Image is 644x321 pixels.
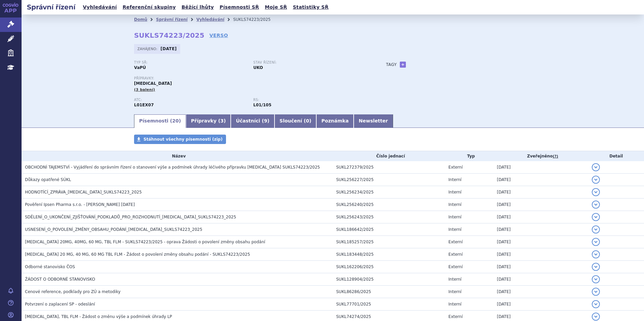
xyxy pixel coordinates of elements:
[121,3,178,12] a: Referenční skupiny
[592,250,600,258] button: detail
[253,61,366,65] p: Stav řízení:
[493,236,588,248] td: [DATE]
[592,300,600,308] button: detail
[592,225,600,234] button: detail
[448,202,461,207] span: Interní
[210,32,228,39] a: VERSO
[333,286,445,298] td: SUKL86286/2025
[25,227,202,232] span: USNESENÍ_O_POVOLENÍ_ZMĚNY_OBSAHU_PODÁNÍ_CABOMETYX_SUKLS74223_2025
[592,163,600,171] button: detail
[161,46,177,51] strong: [DATE]
[231,114,274,128] a: Účastníci (9)
[25,302,95,307] span: Potvrzení o zaplacení SP - odeslání
[333,211,445,223] td: SUKL256243/2025
[448,177,461,182] span: Interní
[448,302,461,307] span: Interní
[186,114,231,128] a: Přípravky (3)
[25,289,121,294] span: Cenové reference, podklady pro ZÚ a metodiky
[25,314,172,319] span: CABOMETYX, TBL FLM - Žádost o změnu výše a podmínek úhrady LP
[493,174,588,186] td: [DATE]
[180,3,216,12] a: Běžící lhůty
[333,273,445,286] td: SUKL128904/2025
[493,273,588,286] td: [DATE]
[275,114,316,128] a: Sloučení (0)
[25,277,95,282] span: ŽÁDOST O ODBORNÉ STANOVISKO
[233,14,279,25] li: SUKLS74223/2025
[493,211,588,223] td: [DATE]
[592,188,600,196] button: detail
[588,151,644,161] th: Detail
[253,98,366,102] p: RS:
[493,161,588,174] td: [DATE]
[493,199,588,211] td: [DATE]
[493,298,588,311] td: [DATE]
[143,137,223,142] span: Stáhnout všechny písemnosti (zip)
[493,223,588,236] td: [DATE]
[134,31,204,39] strong: SUKLS74223/2025
[448,252,462,257] span: Externí
[134,98,247,102] p: ATC:
[448,240,462,244] span: Externí
[448,289,461,294] span: Interní
[134,81,172,86] span: [MEDICAL_DATA]
[448,277,461,282] span: Interní
[25,202,135,207] span: Pověření Ipsen Pharma s.r.o. - Jan Strnad_od 21.05.2025
[592,238,600,246] button: detail
[448,227,461,232] span: Interní
[316,114,354,128] a: Poznámka
[592,275,600,283] button: detail
[134,135,226,144] a: Stáhnout všechny písemnosti (zip)
[25,177,71,182] span: Důkazy opatřené SÚKL
[592,263,600,271] button: detail
[354,114,393,128] a: Newsletter
[333,236,445,248] td: SUKL185257/2025
[333,298,445,311] td: SUKL77701/2025
[493,151,588,161] th: Zveřejněno
[25,165,320,170] span: OBCHODNÍ TAJEMSTVÍ - Vyjádření do správním řízení o stanovení výše a podmínek úhrady léčivého pří...
[333,223,445,236] td: SUKL186642/2025
[81,3,119,12] a: Vyhledávání
[22,2,81,12] h2: Správní řízení
[134,76,373,80] p: Přípravky:
[263,3,289,12] a: Moje SŘ
[25,240,265,244] span: CABOMETYX 20MG, 40MG, 60 MG, TBL FLM - SUKLS74223/2025 - oprava Žádosti o povolení změny obsahu p...
[333,248,445,261] td: SUKL183448/2025
[134,61,247,65] p: Typ SŘ:
[306,118,309,123] span: 0
[134,65,146,70] strong: VaPÚ
[592,213,600,221] button: detail
[333,151,445,161] th: Číslo jednací
[253,65,263,70] strong: UKO
[493,186,588,199] td: [DATE]
[493,286,588,298] td: [DATE]
[333,161,445,174] td: SUKL272379/2025
[448,264,462,269] span: Externí
[196,17,224,22] a: Vyhledávání
[592,176,600,184] button: detail
[553,154,558,159] abbr: (?)
[134,17,147,22] a: Domů
[592,201,600,209] button: detail
[400,62,406,68] a: +
[448,314,462,319] span: Externí
[25,252,250,257] span: CABOMETYX 20 MG, 40 MG, 60 MG TBL FLM - Žádost o povolení změny obsahu podání - SUKLS74223/2025
[253,103,271,107] strong: Cabozantinib
[134,114,186,128] a: Písemnosti (20)
[156,17,188,22] a: Správní řízení
[25,264,75,269] span: Odborné stanovisko ČOS
[137,46,159,51] span: Zahájeno:
[220,118,224,123] span: 3
[25,215,236,219] span: SDĚLENÍ_O_UKONČENÍ_ZJIŠŤOVÁNÍ_PODKLADŮ_PRO_ROZHODNUTÍ_CABOMETYX_SUKLS74223_2025
[264,118,267,123] span: 9
[493,261,588,273] td: [DATE]
[448,215,461,219] span: Interní
[386,61,397,69] h3: Tagy
[218,3,261,12] a: Písemnosti SŘ
[291,3,330,12] a: Statistiky SŘ
[333,199,445,211] td: SUKL256240/2025
[592,288,600,296] button: detail
[22,151,333,161] th: Název
[134,87,155,92] span: (3 balení)
[493,248,588,261] td: [DATE]
[448,165,462,170] span: Externí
